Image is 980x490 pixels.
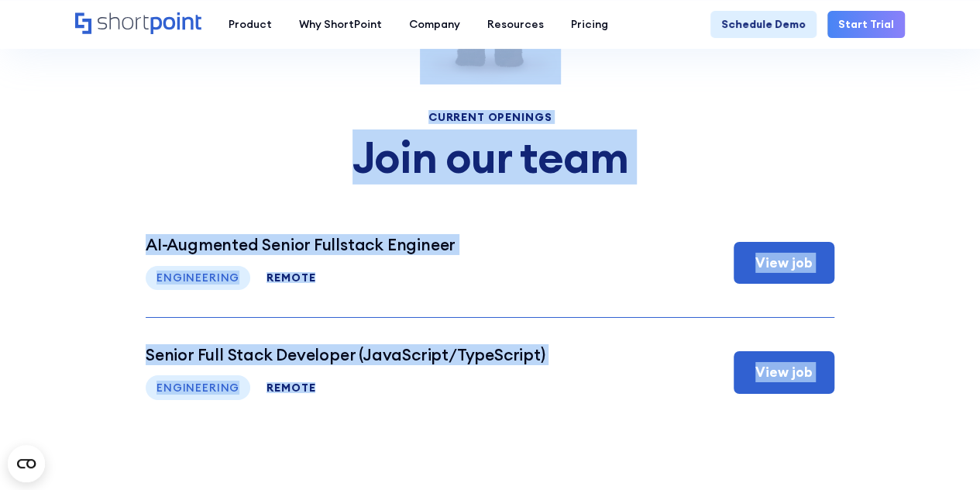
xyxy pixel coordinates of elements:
a: Pricing [557,11,621,38]
div: Why ShortPoint [299,16,382,33]
a: Resources [473,11,557,38]
h3: Join our team [146,133,834,181]
a: Home [75,12,201,36]
div: Pricing [571,16,608,33]
a: Senior Full Stack Developer (JavaScript/TypeScript)EngineeringremoteView job [146,317,834,427]
a: Start Trial [827,11,905,38]
div: Engineering [146,375,250,400]
div: remote [266,382,315,393]
a: Schedule Demo [710,11,817,38]
div: Current Openings [146,112,834,122]
h3: AI-Augmented Senior Fullstack Engineer [146,235,456,254]
div: View job [755,362,813,382]
iframe: Chat Widget [903,416,980,490]
div: Product [229,16,272,33]
a: Why ShortPoint [285,11,395,38]
div: View job [755,253,813,273]
div: Engineering [146,266,250,291]
a: Company [395,11,473,38]
h3: Senior Full Stack Developer (JavaScript/TypeScript) [146,345,545,364]
a: Product [215,11,285,38]
a: AI-Augmented Senior Fullstack EngineerEngineeringremoteView job [146,208,834,317]
div: remote [266,272,315,283]
div: Company [409,16,460,33]
div: Resources [487,16,544,33]
button: Open CMP widget [8,445,45,482]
